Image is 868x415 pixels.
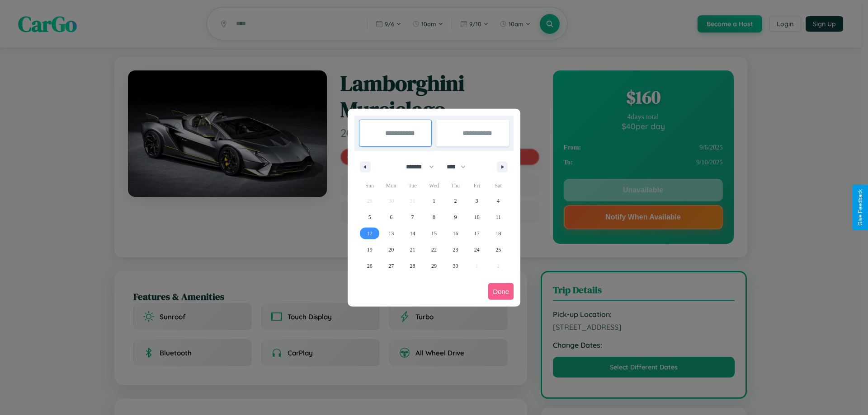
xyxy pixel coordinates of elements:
button: 26 [359,258,380,274]
button: 1 [423,193,444,209]
span: 2 [454,193,457,209]
button: 23 [445,242,466,258]
button: 11 [488,209,509,225]
button: 22 [423,242,444,258]
button: 28 [402,258,423,274]
span: 4 [497,193,500,209]
span: 15 [431,225,437,242]
span: 24 [474,242,480,258]
span: 26 [367,258,373,274]
span: 29 [431,258,437,274]
span: 8 [433,209,435,225]
span: Fri [466,178,487,193]
button: 13 [380,225,401,242]
span: 17 [474,225,480,242]
span: 16 [453,225,458,242]
button: 4 [488,193,509,209]
span: 13 [388,225,394,242]
span: 5 [368,209,371,225]
span: Thu [445,178,466,193]
button: 14 [402,225,423,242]
button: 21 [402,242,423,258]
span: Sun [359,178,380,193]
button: 16 [445,225,466,242]
button: 30 [445,258,466,274]
button: 19 [359,242,380,258]
span: 18 [495,225,501,242]
span: 1 [433,193,435,209]
span: Mon [380,178,401,193]
button: 27 [380,258,401,274]
button: 10 [466,209,487,225]
span: 10 [474,209,480,225]
span: 22 [431,242,437,258]
div: Give Feedback [857,189,863,226]
span: 14 [410,225,415,242]
span: 28 [410,258,415,274]
span: 12 [367,225,373,242]
span: 9 [454,209,457,225]
button: 8 [423,209,444,225]
span: 23 [453,242,458,258]
button: 12 [359,225,380,242]
span: 7 [411,209,414,225]
span: 6 [390,209,392,225]
span: 25 [495,242,501,258]
span: 11 [495,209,501,225]
button: 29 [423,258,444,274]
span: Wed [423,178,444,193]
span: 19 [367,242,373,258]
button: 6 [380,209,401,225]
button: 24 [466,242,487,258]
span: 21 [410,242,415,258]
span: 20 [388,242,394,258]
button: 20 [380,242,401,258]
button: Done [488,283,514,300]
button: 3 [466,193,487,209]
span: 27 [388,258,394,274]
button: 25 [488,242,509,258]
button: 17 [466,225,487,242]
span: 30 [453,258,458,274]
button: 2 [445,193,466,209]
button: 5 [359,209,380,225]
button: 9 [445,209,466,225]
button: 15 [423,225,444,242]
span: 3 [476,193,478,209]
span: Sat [488,178,509,193]
span: Tue [402,178,423,193]
button: 7 [402,209,423,225]
button: 18 [488,225,509,242]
